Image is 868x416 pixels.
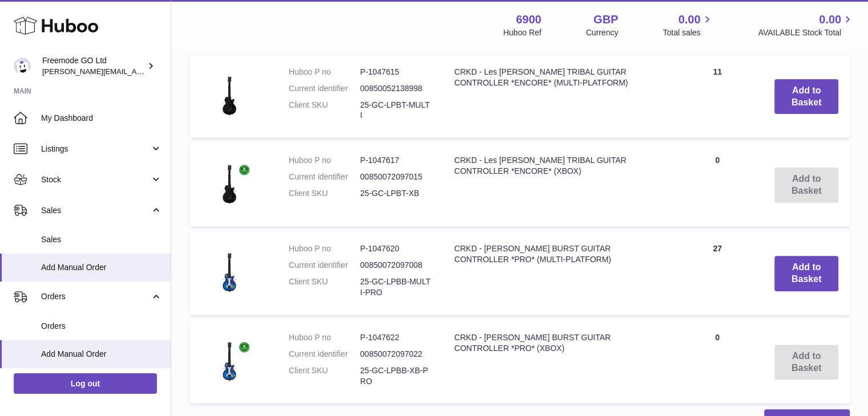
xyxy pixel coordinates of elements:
span: [PERSON_NAME][EMAIL_ADDRESS][DOMAIN_NAME] [42,67,229,76]
td: 0 [672,144,763,226]
td: CRKD - [PERSON_NAME] BURST GUITAR CONTROLLER *PRO* (MULTI-PLATFORM) [443,232,672,315]
div: Huboo Ref [503,27,542,38]
dd: P-1047617 [360,155,431,166]
dd: 25-GC-LPBT-MULTI [360,100,431,121]
dd: 25-GC-LPBB-MULTI-PRO [360,276,431,298]
span: Add Manual Order [41,349,162,360]
dd: P-1047622 [360,332,431,343]
dt: Client SKU [289,188,360,199]
td: 27 [672,232,763,315]
div: Currency [586,27,619,38]
dt: Current identifier [289,83,360,94]
span: Sales [41,234,162,245]
td: CRKD - [PERSON_NAME] BURST GUITAR CONTROLLER *PRO* (XBOX) [443,321,672,404]
img: CRKD - Les Paul BLUEBERRY BURST GUITAR CONTROLLER *PRO* (XBOX) [201,332,258,389]
dd: P-1047615 [360,67,431,78]
span: Orders [41,321,162,332]
dd: 25-GC-LPBT-XB [360,188,431,199]
img: lenka.smikniarova@gioteck.com [14,58,31,75]
img: CRKD - Les Paul BLACK TRIBAL GUITAR CONTROLLER *ENCORE* (XBOX) [201,155,258,212]
dt: Current identifier [289,260,360,271]
span: Orders [41,291,150,302]
span: AVAILABLE Stock Total [758,27,854,38]
dt: Huboo P no [289,155,360,166]
span: Total sales [663,27,713,38]
a: Log out [14,373,157,394]
span: Listings [41,144,150,154]
button: Add to Basket [774,256,838,291]
span: My Dashboard [41,113,162,124]
span: 0.00 [819,12,841,27]
img: CRKD - Les Paul BLUEBERRY BURST GUITAR CONTROLLER *PRO* (MULTI-PLATFORM) [201,243,258,300]
td: CRKD - Les [PERSON_NAME] TRIBAL GUITAR CONTROLLER *ENCORE* (XBOX) [443,144,672,226]
td: 11 [672,55,763,138]
dd: 00850072097008 [360,260,431,271]
dt: Current identifier [289,172,360,182]
span: Stock [41,174,150,185]
dt: Huboo P no [289,332,360,343]
dt: Client SKU [289,365,360,387]
strong: 6900 [516,12,542,27]
a: 0.00 AVAILABLE Stock Total [758,12,854,38]
dd: 00850072097015 [360,172,431,182]
dt: Huboo P no [289,243,360,254]
img: CRKD - Les Paul BLACK TRIBAL GUITAR CONTROLLER *ENCORE* (MULTI-PLATFORM) [201,67,258,124]
button: Add to Basket [774,79,838,115]
strong: GBP [594,12,618,27]
dt: Current identifier [289,349,360,360]
td: CRKD - Les [PERSON_NAME] TRIBAL GUITAR CONTROLLER *ENCORE* (MULTI-PLATFORM) [443,55,672,138]
div: Freemode GO Ltd [42,55,145,77]
dd: 00850072097022 [360,349,431,360]
dd: 25-GC-LPBB-XB-PRO [360,365,431,387]
dd: 00850052138998 [360,83,431,94]
dt: Huboo P no [289,67,360,78]
dt: Client SKU [289,276,360,298]
dd: P-1047620 [360,243,431,254]
span: Add Manual Order [41,262,162,273]
dt: Client SKU [289,100,360,121]
td: 0 [672,321,763,404]
span: Sales [41,205,150,216]
span: 0.00 [679,12,701,27]
a: 0.00 Total sales [663,12,713,38]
